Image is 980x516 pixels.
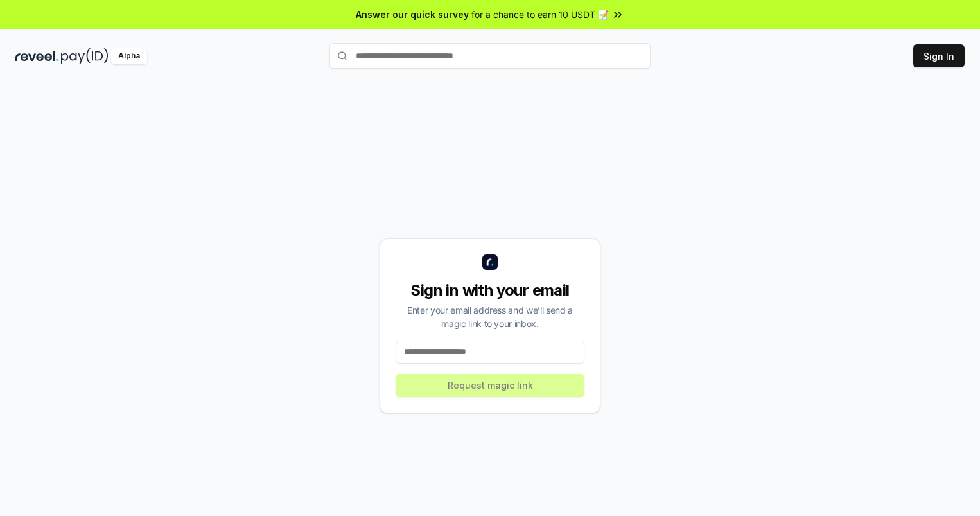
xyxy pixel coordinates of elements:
img: pay_id [61,48,109,64]
div: Sign in with your email [396,280,584,301]
div: Enter your email address and we’ll send a magic link to your inbox. [396,303,584,330]
span: for a chance to earn 10 USDT 📝 [471,8,609,21]
img: reveel_dark [15,48,58,64]
span: Answer our quick survey [356,8,469,21]
button: Sign In [913,44,965,67]
img: logo_small [482,254,498,270]
div: Alpha [111,48,147,64]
